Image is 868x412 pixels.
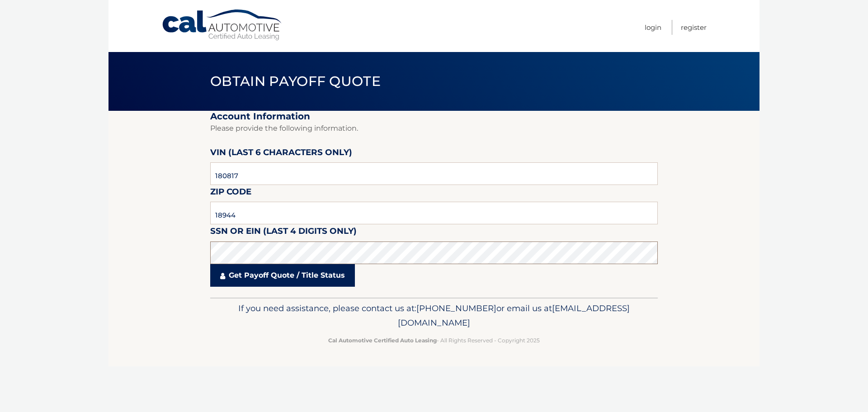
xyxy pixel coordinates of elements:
[210,122,658,135] p: Please provide the following information.
[161,9,283,41] a: Cal Automotive
[210,185,251,202] label: Zip Code
[416,303,496,313] span: [PHONE_NUMBER]
[210,146,352,162] label: VIN (last 6 characters only)
[645,20,661,35] a: Login
[328,337,437,344] strong: Cal Automotive Certified Auto Leasing
[210,111,658,122] h2: Account Information
[216,336,652,345] p: - All Rights Reserved - Copyright 2025
[210,224,357,241] label: SSN or EIN (last 4 digits only)
[681,20,707,35] a: Register
[210,73,381,90] span: Obtain Payoff Quote
[216,301,652,330] p: If you need assistance, please contact us at: or email us at
[210,264,355,287] a: Get Payoff Quote / Title Status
